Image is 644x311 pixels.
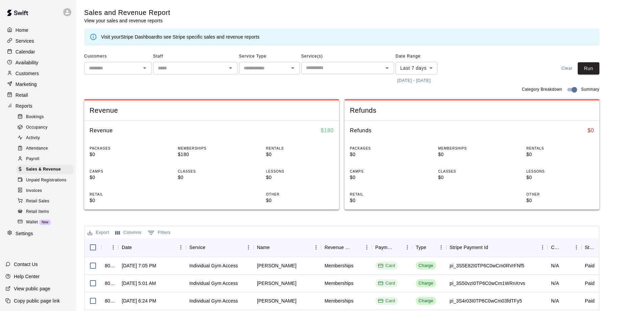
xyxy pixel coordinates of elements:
[266,151,334,158] p: $0
[372,238,412,257] div: Payment Method
[378,280,395,287] div: Card
[26,219,38,226] span: Wallet
[254,238,321,257] div: Name
[450,297,522,304] div: pi_3S4r03I0TP6C0wCm03fdTFy5
[585,280,595,287] div: Paid
[419,263,433,269] div: Charge
[90,151,157,158] p: $0
[16,70,39,77] p: Customers
[114,227,143,238] button: Select columns
[571,242,581,252] button: Menu
[419,280,433,287] div: Charge
[243,242,254,252] button: Menu
[551,238,562,257] div: Coupon
[26,135,40,141] span: Activity
[438,151,506,158] p: $0
[16,81,37,88] p: Marketing
[526,169,594,174] p: LESSONS
[189,262,238,269] div: Individual Gym Access
[16,164,76,175] a: Sales & Revenue
[90,126,113,135] h6: Revenue
[325,297,354,304] div: Memberships
[350,192,418,197] p: RETAIL
[26,187,42,194] span: Invoices
[450,262,524,269] div: pi_3S5E82I0TP6C0wCm0RVrFNf5
[5,47,71,57] a: Calendar
[438,174,506,181] p: $0
[16,38,34,44] p: Services
[396,62,437,74] div: Last 7 days
[257,280,296,287] div: Korey Harmon
[178,151,245,158] p: $180
[16,143,76,154] a: Attendance
[84,8,170,17] h5: Sales and Revenue Report
[90,174,157,181] p: $0
[146,227,172,238] button: Show filters
[16,144,73,153] div: Attendance
[90,197,157,204] p: $0
[90,106,334,115] span: Revenue
[325,280,354,287] div: Memberships
[16,185,76,196] a: Invoices
[350,126,372,135] h6: Refunds
[5,90,71,100] a: Retail
[186,238,254,257] div: Service
[5,25,71,35] a: Home
[39,220,51,224] span: New
[596,243,605,252] button: Sort
[5,101,71,111] div: Reports
[101,238,118,257] div: InvoiceId
[16,122,76,133] a: Occupancy
[26,198,49,205] span: Retail Sales
[362,242,372,252] button: Menu
[16,196,76,206] a: Retail Sales
[396,75,432,86] button: [DATE] - [DATE]
[488,243,498,252] button: Sort
[16,123,73,132] div: Occupancy
[350,151,418,158] p: $0
[153,51,238,62] span: Staff
[585,297,595,304] div: Paid
[375,238,393,257] div: Payment Method
[16,186,73,196] div: Invoices
[378,298,395,304] div: Card
[581,86,599,93] span: Summary
[257,297,296,304] div: Devin West
[26,145,48,152] span: Attendance
[26,208,49,215] span: Retail Items
[270,243,279,252] button: Sort
[16,133,73,143] div: Activity
[301,51,394,62] span: Service(s)
[581,238,615,257] div: Status
[526,146,594,151] p: RENTALS
[16,154,73,164] div: Payroll
[438,146,506,151] p: MEMBERSHIPS
[206,243,215,252] button: Sort
[16,112,73,122] div: Bookings
[108,242,118,252] button: Menu
[5,36,71,46] a: Services
[90,169,157,174] p: CAMPS
[122,262,156,269] div: Sep 8, 2025, 7:05 PM
[16,92,28,98] p: Retail
[538,242,548,252] button: Menu
[176,242,186,252] button: Menu
[266,174,334,181] p: $0
[396,51,455,62] span: Date Range
[257,238,270,257] div: Name
[578,62,599,75] button: Run
[122,297,156,304] div: Sep 7, 2025, 6:24 PM
[266,192,334,197] p: OTHER
[551,297,559,304] div: N/A
[14,273,40,280] p: Help Center
[16,197,73,206] div: Retail Sales
[412,238,446,257] div: Type
[105,297,115,304] div: 802922
[548,238,581,257] div: Coupon
[121,34,158,40] a: Stripe Dashboard
[402,242,412,252] button: Menu
[189,238,206,257] div: Service
[325,238,352,257] div: Revenue Category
